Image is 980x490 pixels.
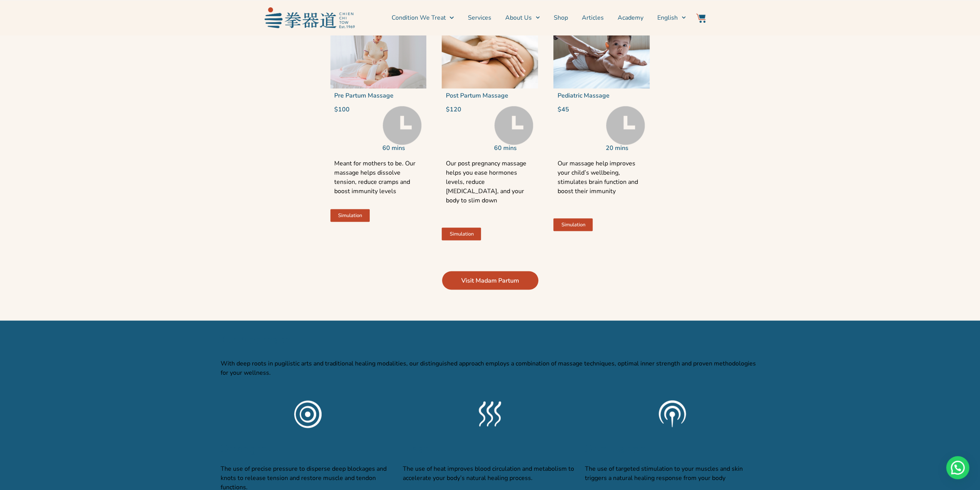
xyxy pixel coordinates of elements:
p: 60 mins [382,145,422,151]
a: Services [468,8,491,27]
span: Simulation [449,231,473,236]
a: About Us [505,8,540,27]
img: Website Icon-03 [696,13,705,23]
a: Academy [618,8,643,27]
p: $120 [446,106,486,112]
span: Visit Madam Partum [461,276,519,285]
a: Shop [554,8,568,27]
a: Condition We Treat [391,8,454,27]
img: Time Grey [383,106,422,145]
p: $100 [334,106,375,112]
img: Time Grey [606,106,645,145]
nav: Menu [358,8,686,27]
a: English [657,8,686,27]
p: 60 mins [494,145,534,151]
h2: Heat [403,441,577,456]
h2: Stimulation [585,441,759,456]
p: 20 mins [605,145,646,151]
span: Simulation [338,213,362,218]
a: Visit Madam Partum [442,271,538,290]
h2: Strength [221,441,395,456]
p: The use of heat improves blood circulation and metabolism to accelerate your body’s natural heali... [403,464,577,482]
a: Simulation [553,218,593,231]
p: Meant for mothers to be. Our massage helps dissolve tension, reduce cramps and boost immunity levels [334,158,423,195]
a: Simulation [442,227,481,240]
p: The use of targeted stimulation to your muscles and skin triggers a natural healing response from... [585,464,759,482]
a: Pre Partum Massage [334,91,394,99]
p: Our post pregnancy massage helps you ease hormones levels, reduce [MEDICAL_DATA], and your body t... [446,158,534,214]
p: $45 [557,106,598,112]
a: Pediatric Massage [557,91,609,99]
span: English [657,13,678,22]
span: Simulation [561,222,585,227]
p: With deep roots in pugilistic arts and traditional healing modalities, our distinguished approach... [221,359,760,377]
a: Post Partum Massage [446,91,508,99]
a: Simulation [330,209,370,222]
p: Our massage help improves your child’s wellbeing, stimulates brain function and boost their immunity [557,158,646,205]
h2: Our Approach [217,332,764,347]
img: Time Grey [494,106,533,145]
a: Articles [582,8,604,27]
